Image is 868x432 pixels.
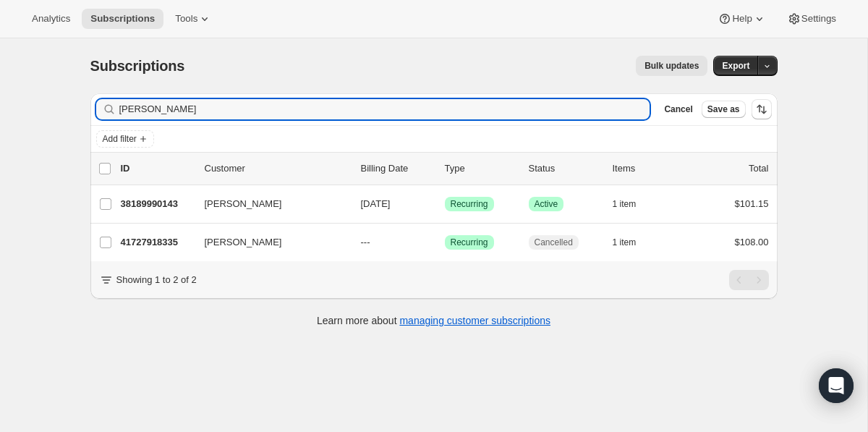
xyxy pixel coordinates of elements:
button: Subscriptions [82,9,163,29]
button: Analytics [23,9,79,29]
button: 1 item [613,194,652,214]
button: Cancel [658,101,698,118]
button: Settings [778,9,845,29]
button: 1 item [613,232,652,253]
span: [PERSON_NAME] [205,197,282,211]
span: 1 item [613,237,637,248]
span: Add filter [103,133,137,145]
p: 41727918335 [121,235,193,250]
span: Subscriptions [90,58,185,74]
div: IDCustomerBilling DateTypeStatusItemsTotal [121,161,769,176]
button: [PERSON_NAME] [196,231,341,254]
span: Save as [707,103,740,115]
div: Open Intercom Messenger [819,368,854,403]
button: Tools [166,9,221,29]
button: Save as [702,101,746,118]
span: 1 item [613,198,637,210]
span: Bulk updates [644,60,699,72]
span: [DATE] [361,198,391,209]
div: Items [613,161,685,176]
input: Filter subscribers [119,99,650,119]
span: Tools [175,13,197,25]
p: Customer [205,161,349,176]
span: Recurring [451,237,488,248]
span: Export [722,60,749,72]
span: Active [535,198,558,210]
span: Subscriptions [90,13,155,25]
div: 38189990143[PERSON_NAME][DATE]SuccessRecurringSuccessActive1 item$101.15 [121,194,769,214]
p: Billing Date [361,161,433,176]
span: Cancel [664,103,692,115]
p: Showing 1 to 2 of 2 [116,273,197,287]
div: Type [445,161,517,176]
button: Bulk updates [636,56,707,76]
span: --- [361,237,370,247]
nav: Pagination [729,270,769,290]
div: 41727918335[PERSON_NAME]---SuccessRecurringCancelled1 item$108.00 [121,232,769,253]
button: Export [713,56,758,76]
span: [PERSON_NAME] [205,235,282,250]
span: Settings [801,13,836,25]
p: Total [749,161,768,176]
p: ID [121,161,193,176]
p: Learn more about [317,313,550,328]
span: $108.00 [735,237,769,247]
p: Status [529,161,601,176]
p: 38189990143 [121,197,193,211]
span: Cancelled [535,237,573,248]
button: Add filter [96,130,154,148]
button: Sort the results [752,99,772,119]
button: [PERSON_NAME] [196,192,341,216]
a: managing customer subscriptions [399,315,550,326]
button: Help [709,9,775,29]
span: Help [732,13,752,25]
span: $101.15 [735,198,769,209]
span: Recurring [451,198,488,210]
span: Analytics [32,13,70,25]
